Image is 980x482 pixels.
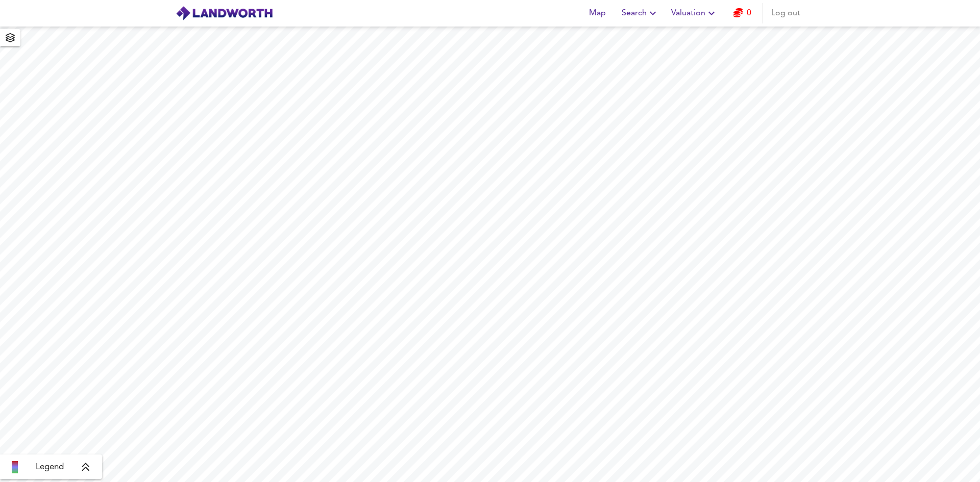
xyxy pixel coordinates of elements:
a: 0 [733,6,751,20]
button: Valuation [667,3,722,23]
span: Legend [36,461,64,473]
span: Log out [771,6,800,20]
img: logo [176,6,273,21]
button: Map [581,3,614,23]
span: Valuation [671,6,718,20]
button: Log out [767,3,804,23]
span: Search [622,6,659,20]
span: Map [585,6,609,20]
button: Search [618,3,663,23]
button: 0 [726,3,758,23]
